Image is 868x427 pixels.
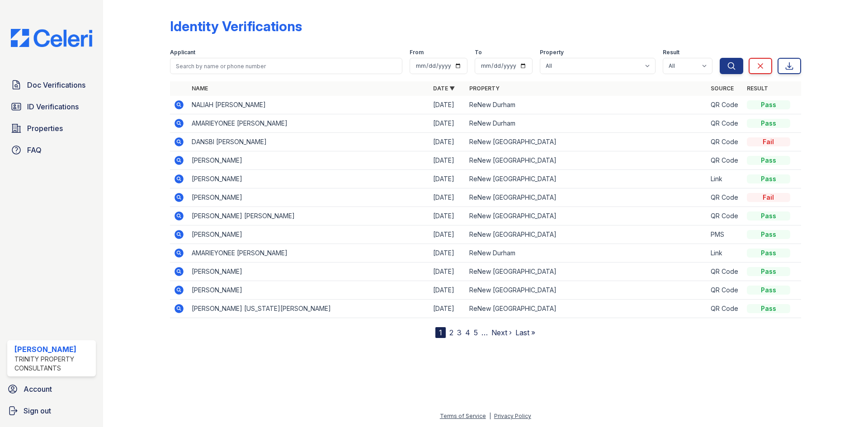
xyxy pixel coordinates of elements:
[188,151,429,170] td: [PERSON_NAME]
[747,137,790,146] div: Fail
[433,85,455,92] a: Date ▼
[466,244,707,263] td: ReNew Durham
[14,344,92,355] div: [PERSON_NAME]
[707,114,743,133] td: QR Code
[4,402,99,420] a: Sign out
[707,263,743,281] td: QR Code
[192,85,208,92] a: Name
[481,327,488,338] span: …
[747,286,790,295] div: Pass
[466,170,707,188] td: ReNew [GEOGRAPHIC_DATA]
[429,188,466,207] td: [DATE]
[429,114,466,133] td: [DATE]
[466,114,707,133] td: ReNew Durham
[747,304,790,313] div: Pass
[429,133,466,151] td: [DATE]
[474,328,478,337] a: 5
[475,49,482,56] label: To
[707,151,743,170] td: QR Code
[410,49,424,56] label: From
[711,85,734,92] a: Source
[170,49,195,56] label: Applicant
[435,327,446,338] div: 1
[27,123,63,134] span: Properties
[747,211,790,221] div: Pass
[429,151,466,170] td: [DATE]
[707,188,743,207] td: QR Code
[707,96,743,114] td: QR Code
[489,413,491,419] div: |
[747,100,790,109] div: Pass
[188,263,429,281] td: [PERSON_NAME]
[491,328,512,337] a: Next ›
[747,156,790,165] div: Pass
[24,384,52,394] span: Account
[747,267,790,276] div: Pass
[4,29,99,47] img: CE_Logo_Blue-a8612792a0a2168367f1c8372b55b34899dd931a85d93a1a3d3e32e68fde9ad4.png
[707,300,743,318] td: QR Code
[747,85,768,92] a: Result
[188,96,429,114] td: NALIAH [PERSON_NAME]
[429,225,466,244] td: [DATE]
[466,133,707,151] td: ReNew [GEOGRAPHIC_DATA]
[429,244,466,263] td: [DATE]
[466,151,707,170] td: ReNew [GEOGRAPHIC_DATA]
[7,76,96,94] a: Doc Verifications
[429,170,466,188] td: [DATE]
[707,225,743,244] td: PMS
[429,96,466,114] td: [DATE]
[540,49,564,56] label: Property
[466,263,707,281] td: ReNew [GEOGRAPHIC_DATA]
[466,225,707,244] td: ReNew [GEOGRAPHIC_DATA]
[466,188,707,207] td: ReNew [GEOGRAPHIC_DATA]
[4,380,99,398] a: Account
[7,119,96,137] a: Properties
[469,85,500,92] a: Property
[449,328,453,337] a: 2
[457,328,462,337] a: 3
[494,413,531,419] a: Privacy Policy
[188,170,429,188] td: [PERSON_NAME]
[707,170,743,188] td: Link
[188,188,429,207] td: [PERSON_NAME]
[188,207,429,225] td: [PERSON_NAME] [PERSON_NAME]
[747,174,790,183] div: Pass
[429,263,466,281] td: [DATE]
[188,225,429,244] td: [PERSON_NAME]
[515,328,535,337] a: Last »
[707,207,743,225] td: QR Code
[188,244,429,263] td: AMARIEYONEE [PERSON_NAME]
[440,413,486,419] a: Terms of Service
[466,96,707,114] td: ReNew Durham
[707,281,743,300] td: QR Code
[429,300,466,318] td: [DATE]
[429,281,466,300] td: [DATE]
[188,300,429,318] td: [PERSON_NAME] [US_STATE][PERSON_NAME]
[170,58,402,74] input: Search by name or phone number
[188,114,429,133] td: AMARIEYONEE [PERSON_NAME]
[14,355,92,373] div: Trinity Property Consultants
[188,133,429,151] td: DANSBI [PERSON_NAME]
[465,328,470,337] a: 4
[707,133,743,151] td: QR Code
[466,207,707,225] td: ReNew [GEOGRAPHIC_DATA]
[27,101,79,112] span: ID Verifications
[188,281,429,300] td: [PERSON_NAME]
[7,141,96,159] a: FAQ
[429,207,466,225] td: [DATE]
[170,18,302,34] div: Identity Verifications
[747,193,790,202] div: Fail
[24,405,51,416] span: Sign out
[747,119,790,128] div: Pass
[747,230,790,239] div: Pass
[7,98,96,116] a: ID Verifications
[747,249,790,258] div: Pass
[466,281,707,300] td: ReNew [GEOGRAPHIC_DATA]
[27,80,85,90] span: Doc Verifications
[466,300,707,318] td: ReNew [GEOGRAPHIC_DATA]
[27,145,42,155] span: FAQ
[663,49,679,56] label: Result
[707,244,743,263] td: Link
